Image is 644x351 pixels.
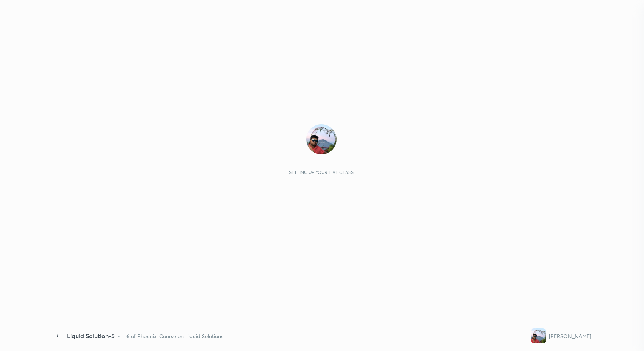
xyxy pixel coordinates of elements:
[118,332,120,340] div: •
[289,169,354,175] div: Setting up your live class
[67,331,115,340] div: Liquid Solution-5
[306,124,337,154] img: 3c7343b40a974c3a81513695108721db.14372356_
[549,332,591,340] div: [PERSON_NAME]
[123,332,223,340] div: L6 of Phoenix: Course on Liquid Solutions
[531,328,546,343] img: 3c7343b40a974c3a81513695108721db.14372356_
